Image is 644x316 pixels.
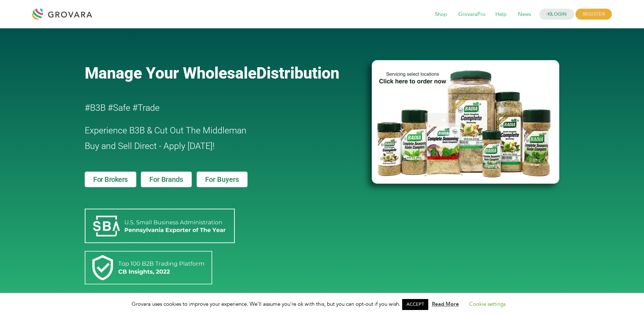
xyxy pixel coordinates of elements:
span: REGISTER [576,9,612,20]
span: For Buyers [205,176,239,183]
a: Help [490,11,512,18]
a: LOGIN [539,9,574,20]
span: Experience B3B & Cut Out The Middleman [85,125,246,136]
a: Manage Your WholesaleDistribution [85,64,360,82]
span: Manage Your Wholesale [85,64,256,82]
span: Shop [430,8,452,21]
span: Help [490,8,512,21]
span: For Brokers [93,176,128,183]
span: Distribution [256,64,339,82]
a: ACCEPT [402,299,428,310]
a: News [513,11,536,18]
span: For Brands [149,176,183,183]
a: Cookie settings [469,300,506,308]
a: For Brands [141,172,191,187]
a: Read More [432,300,459,308]
span: Grovara uses cookies to improve your experience. We'll assume you're ok with this, but you can op... [132,300,513,308]
a: GrovaraPro [453,11,490,18]
a: Shop [430,11,452,18]
span: Buy and Sell Direct - Apply [DATE]! [85,141,215,151]
h2: #B3B #Safe #Trade [85,100,331,116]
span: News [513,8,536,21]
span: GrovaraPro [453,8,490,21]
a: For Brokers [85,172,136,187]
a: For Buyers [197,172,248,187]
